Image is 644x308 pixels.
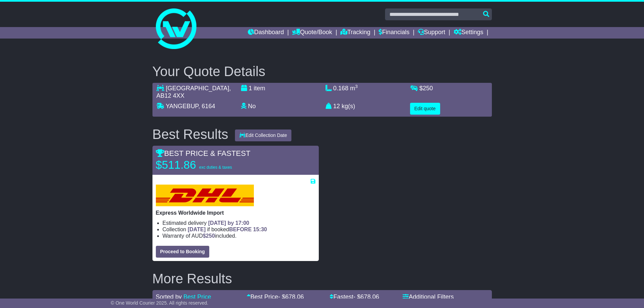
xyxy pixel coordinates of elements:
img: DHL: Express Worldwide Import [156,185,254,206]
span: 250 [206,233,215,239]
a: Quote/Book [292,27,332,39]
span: 678.06 [285,293,304,300]
span: exc duties & taxes [199,165,232,170]
span: [GEOGRAPHIC_DATA] [166,85,229,92]
a: Additional Filters [403,293,454,300]
div: Best Results [149,127,232,142]
button: Proceed to Booking [156,246,209,258]
span: 1 [249,85,252,92]
p: Express Worldwide Import [156,210,315,216]
span: © One World Courier 2025. All rights reserved. [111,300,209,306]
span: $ [420,85,433,92]
a: Fastest- $678.06 [330,293,379,300]
span: item [254,85,265,92]
span: No [248,103,256,110]
span: 12 [333,103,340,110]
li: Collection [163,226,315,233]
a: Tracking [340,27,370,39]
span: BEST PRICE & FASTEST [156,149,251,158]
span: - $ [353,293,379,300]
button: Edit quote [410,103,440,115]
span: , AB12 4XX [157,85,231,99]
span: m [350,85,358,92]
span: Sorted by [156,293,182,300]
a: Support [418,27,445,39]
li: Estimated delivery [163,220,315,226]
span: $ [203,233,215,239]
a: Best Price- $678.06 [247,293,304,300]
span: 0.168 [333,85,349,92]
span: 15:30 [253,227,267,232]
span: BEFORE [229,227,252,232]
h2: Your Quote Details [152,64,492,79]
a: Settings [454,27,483,39]
a: Dashboard [248,27,284,39]
span: kg(s) [342,103,355,110]
p: $511.86 [156,158,240,172]
span: - $ [278,293,304,300]
sup: 3 [355,84,358,89]
span: 678.06 [360,293,379,300]
span: YANGEBUP [166,103,198,110]
a: Best Price [184,293,211,300]
span: , 6164 [198,103,215,110]
span: [DATE] by 17:00 [208,220,249,226]
span: 250 [423,85,433,92]
span: [DATE] [188,227,206,232]
li: Warranty of AUD included. [163,233,315,239]
a: Financials [379,27,409,39]
button: Edit Collection Date [235,129,291,141]
span: if booked [188,227,267,232]
h2: More Results [152,271,492,286]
